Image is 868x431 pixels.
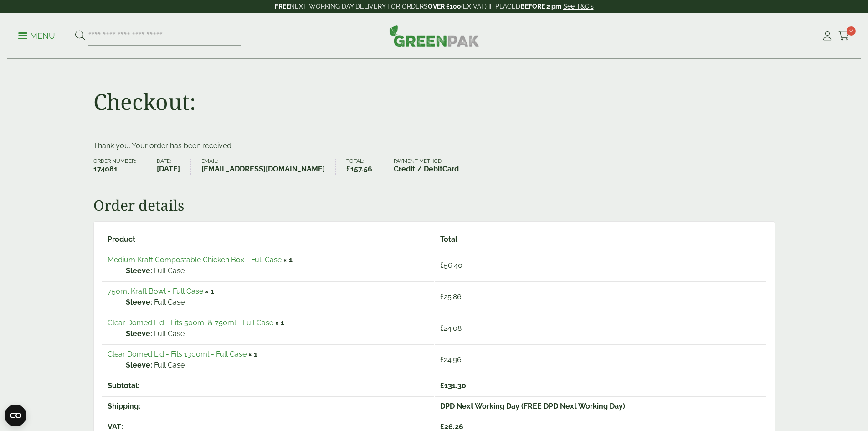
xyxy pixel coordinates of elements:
[822,31,833,41] i: My Account
[440,381,444,390] span: £
[440,292,444,301] span: £
[126,297,428,308] p: Full Case
[5,405,26,426] button: Open CMP widget
[435,230,766,249] th: Total
[205,287,214,296] strong: × 1
[563,3,594,10] a: See T&C's
[440,324,444,332] span: £
[520,3,561,10] strong: BEFORE 2 pm
[283,255,293,264] strong: × 1
[275,318,284,327] strong: × 1
[440,422,444,431] span: £
[394,164,459,175] strong: Credit / DebitCard
[102,396,434,416] th: Shipping:
[394,159,469,175] li: Payment method:
[440,292,462,301] bdi: 25.86
[18,31,55,42] p: Menu
[108,287,203,296] a: 750ml Kraft Bowl - Full Case
[440,355,462,364] bdi: 24.96
[93,140,775,151] p: Thank you. Your order has been received.
[18,31,55,40] a: Menu
[93,197,775,214] h2: Order details
[108,318,273,327] a: Clear Domed Lid - Fits 500ml & 750ml - Full Case
[838,29,850,43] a: 0
[157,164,180,175] strong: [DATE]
[201,164,325,175] strong: [EMAIL_ADDRESS][DOMAIN_NAME]
[440,422,463,431] span: 26.26
[108,350,247,358] a: Clear Domed Lid - Fits 1300ml - Full Case
[108,255,282,264] a: Medium Kraft Compostable Chicken Box - Full Case
[93,88,196,115] h1: Checkout:
[847,26,856,36] span: 0
[440,381,466,390] span: 131.30
[126,328,152,339] strong: Sleeve:
[102,230,434,249] th: Product
[157,159,191,175] li: Date:
[275,3,290,10] strong: FREE
[389,25,479,47] img: GreenPak Supplies
[126,297,152,308] strong: Sleeve:
[838,31,850,41] i: Cart
[126,328,428,339] p: Full Case
[440,355,444,364] span: £
[435,396,766,416] td: DPD Next Working Day (FREE DPD Next Working Day)
[248,350,257,358] strong: × 1
[440,261,462,270] bdi: 56.40
[346,159,383,175] li: Total:
[126,360,152,371] strong: Sleeve:
[102,376,434,395] th: Subtotal:
[126,265,428,276] p: Full Case
[346,165,372,173] bdi: 157.56
[93,159,147,175] li: Order number:
[440,261,444,270] span: £
[126,360,428,371] p: Full Case
[126,265,152,276] strong: Sleeve:
[428,3,461,10] strong: OVER £100
[346,165,350,173] span: £
[93,164,136,175] strong: 174081
[440,324,462,332] bdi: 24.08
[201,159,336,175] li: Email:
